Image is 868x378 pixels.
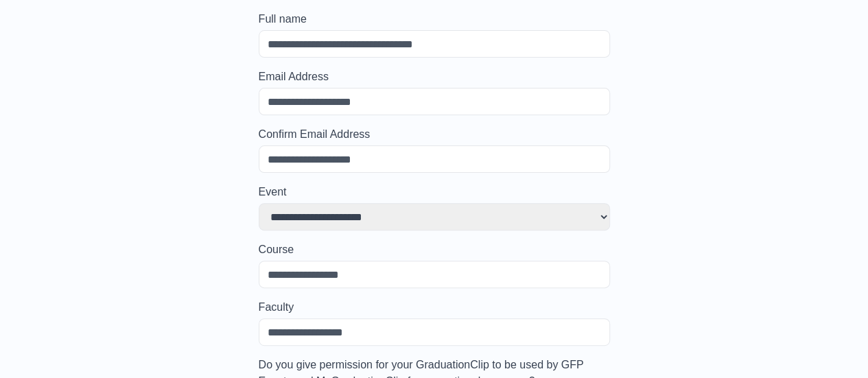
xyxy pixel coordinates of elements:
label: Confirm Email Address [259,126,610,143]
label: Email Address [259,69,610,85]
label: Full name [259,11,610,27]
label: Faculty [259,299,610,316]
label: Course [259,241,610,258]
label: Event [259,184,610,200]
